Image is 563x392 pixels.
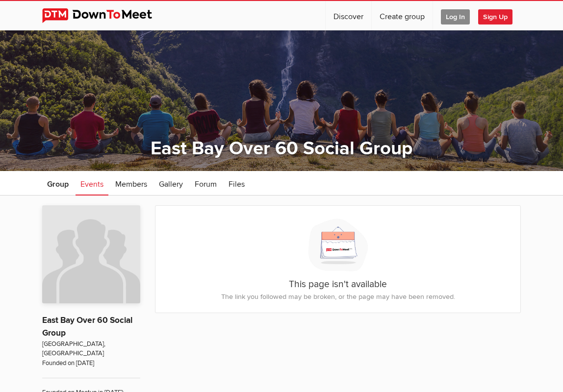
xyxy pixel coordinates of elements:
[115,179,147,189] span: Members
[42,340,140,359] span: [GEOGRAPHIC_DATA], [GEOGRAPHIC_DATA]
[155,206,520,313] div: This page isn't available
[195,179,217,189] span: Forum
[478,1,520,30] a: Sign Up
[151,137,412,160] a: East Bay Over 60 Social Group
[478,9,512,24] span: Sign Up
[42,8,167,23] img: DownToMeet
[326,1,371,30] a: Discover
[42,359,140,368] span: Founded on [DATE]
[154,171,188,196] a: Gallery
[372,1,433,30] a: Create group
[80,179,103,189] span: Events
[47,179,69,189] span: Group
[441,9,470,24] span: Log In
[165,292,511,302] p: The link you followed may be broken, or the page may have been removed.
[433,1,478,30] a: Log In
[76,171,108,196] a: Events
[190,171,222,196] a: Forum
[110,171,152,196] a: Members
[42,205,140,303] img: East Bay Over 60 Social Group
[42,171,74,196] a: Group
[229,179,245,189] span: Files
[224,171,250,196] a: Files
[42,315,132,338] a: East Bay Over 60 Social Group
[159,179,183,189] span: Gallery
